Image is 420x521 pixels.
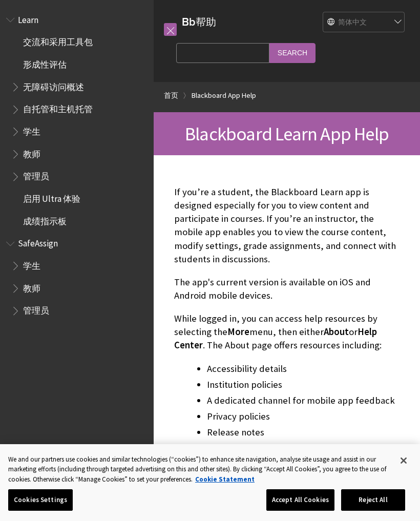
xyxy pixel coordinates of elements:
[23,168,49,182] span: 管理员
[23,56,67,70] span: 形成性评估
[207,393,400,408] li: A dedicated channel for mobile app feedback
[192,89,256,102] a: Blackboard App Help
[23,257,40,271] span: 学生
[341,489,405,511] button: Reject All
[23,213,67,226] span: 成绩指示板
[23,101,93,115] span: 自托管和主机托管
[392,449,415,472] button: Close
[18,11,38,25] span: Learn
[195,475,255,484] a: More information about your privacy, opens in a new tab
[182,15,196,29] strong: Bb
[207,378,400,392] li: Institution policies
[8,454,391,485] div: We and our partners use cookies and similar technologies (“cookies”) to enhance site navigation, ...
[23,78,84,92] span: 无障碍访问概述
[266,489,334,511] button: Accept All Cookies
[324,326,349,338] span: About
[182,15,216,28] a: Bb帮助
[23,123,40,137] span: 学生
[174,276,400,302] p: The app's current version is available on iOS and Android mobile devices.
[207,425,400,440] li: Release notes
[8,489,73,511] button: Cookies Settings
[174,326,377,351] span: Help Center
[23,280,40,294] span: 教师
[23,302,49,316] span: 管理员
[23,190,80,204] span: 启用 Ultra 体验
[6,11,148,230] nav: Book outline for Blackboard Learn Help
[207,409,400,424] li: Privacy policies
[23,34,93,48] span: 交流和采用工具包
[227,326,249,338] span: More
[23,145,40,159] span: 教师
[164,89,178,102] a: 首页
[174,185,400,266] p: If you’re a student, the Blackboard Learn app is designed especially for you to view content and ...
[269,43,316,63] input: Search
[185,122,389,145] span: Blackboard Learn App Help
[207,441,400,455] li: Terms of use
[174,312,400,352] p: While logged in, you can access help resources by selecting the menu, then either or . The About ...
[6,235,148,320] nav: Book outline for Blackboard SafeAssign
[18,235,58,249] span: SafeAssign
[323,12,405,33] select: Site Language Selector
[207,362,400,376] li: Accessibility details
